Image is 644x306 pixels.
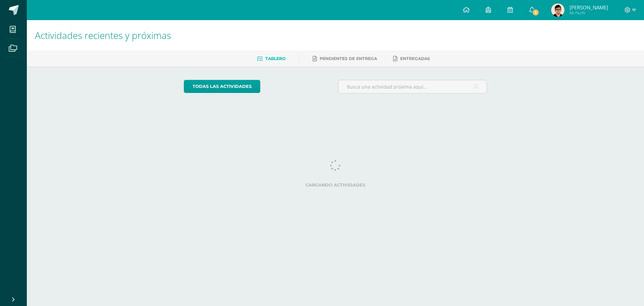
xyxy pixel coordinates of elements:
[551,3,565,17] img: d8280628bdc6755ad7e85c61e1e4ed1d.png
[184,80,260,93] a: todas las Actividades
[320,56,377,61] span: Pendientes de entrega
[400,56,430,61] span: Entregadas
[313,53,377,64] a: Pendientes de entrega
[393,53,430,64] a: Entregadas
[265,56,285,61] span: Tablero
[338,80,487,93] input: Busca una actividad próxima aquí...
[570,4,608,11] span: [PERSON_NAME]
[35,29,171,42] span: Actividades recientes y próximas
[184,183,487,188] label: Cargando actividades
[532,9,539,16] span: 1
[570,10,608,16] span: Mi Perfil
[257,53,285,64] a: Tablero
